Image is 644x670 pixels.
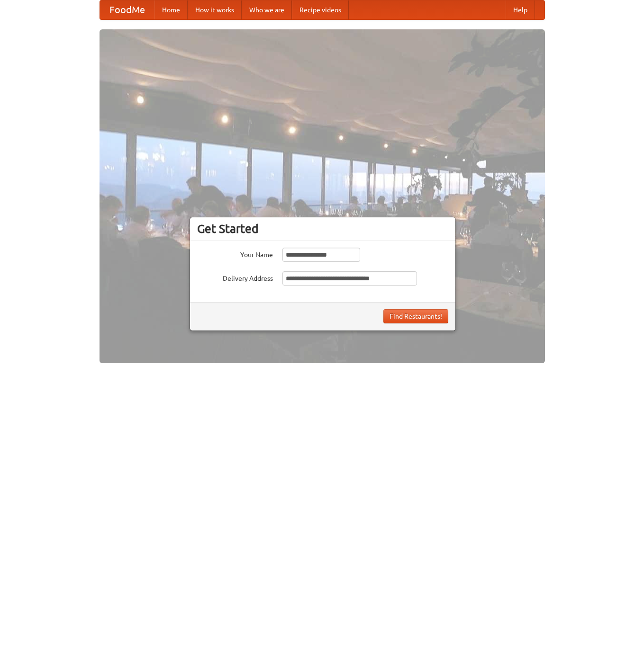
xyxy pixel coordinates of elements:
label: Delivery Address [197,271,273,283]
a: Help [506,0,535,19]
h3: Get Started [197,222,448,236]
a: Recipe videos [292,0,349,19]
button: Find Restaurants! [383,309,448,323]
a: Who we are [242,0,292,19]
a: FoodMe [100,0,154,19]
a: Home [154,0,188,19]
a: How it works [188,0,242,19]
label: Your Name [197,248,273,259]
